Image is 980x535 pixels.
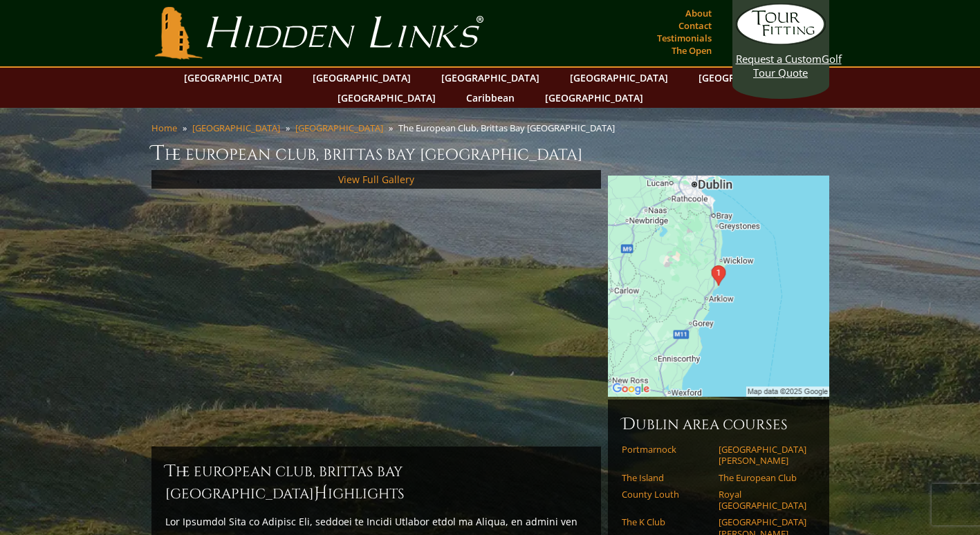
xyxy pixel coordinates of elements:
[151,140,829,167] h1: The European Club, Brittas Bay [GEOGRAPHIC_DATA]
[331,88,443,108] a: [GEOGRAPHIC_DATA]
[719,472,806,483] a: The European Club
[177,68,289,88] a: [GEOGRAPHIC_DATA]
[608,176,829,397] img: Google Map of The European Golf Club, Brittas Bay, Ireland
[459,88,521,108] a: Caribbean
[622,444,710,455] a: Portmarnock
[434,68,546,88] a: [GEOGRAPHIC_DATA]
[622,472,710,483] a: The Island
[682,3,715,23] a: About
[622,489,710,500] a: County Louth
[675,16,715,35] a: Contact
[151,122,177,134] a: Home
[295,122,383,134] a: [GEOGRAPHIC_DATA]
[622,413,815,435] h6: Dublin Area Courses
[622,516,710,527] a: The K Club
[338,173,414,186] a: View Full Gallery
[538,88,650,108] a: [GEOGRAPHIC_DATA]
[719,444,806,467] a: [GEOGRAPHIC_DATA][PERSON_NAME]
[719,489,806,511] a: Royal [GEOGRAPHIC_DATA]
[306,68,418,88] a: [GEOGRAPHIC_DATA]
[668,41,715,60] a: The Open
[736,3,826,79] a: Request a CustomGolf Tour Quote
[165,460,587,505] h2: The European Club, Brittas Bay [GEOGRAPHIC_DATA] ighlights
[654,28,715,48] a: Testimonials
[692,68,804,88] a: [GEOGRAPHIC_DATA]
[563,68,675,88] a: [GEOGRAPHIC_DATA]
[314,482,328,505] span: H
[192,122,280,134] a: [GEOGRAPHIC_DATA]
[398,122,620,134] li: The European Club, Brittas Bay [GEOGRAPHIC_DATA]
[736,52,822,66] span: Request a Custom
